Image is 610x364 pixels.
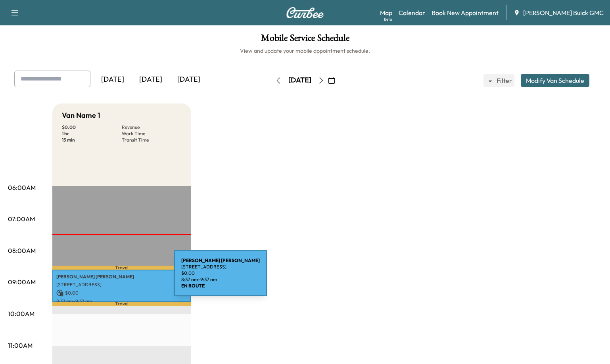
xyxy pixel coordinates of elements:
[288,75,311,85] div: [DATE]
[8,277,36,287] p: 09:00AM
[399,8,425,17] a: Calendar
[52,302,191,306] p: Travel
[483,74,514,87] button: Filter
[122,130,182,137] p: Work Time
[181,264,260,270] p: [STREET_ADDRESS]
[132,71,170,89] div: [DATE]
[56,274,187,280] p: [PERSON_NAME] [PERSON_NAME]
[497,76,511,85] span: Filter
[380,8,392,17] a: MapBeta
[122,137,182,143] p: Transit Time
[181,270,260,276] p: $ 0.00
[521,74,589,87] button: Modify Van Schedule
[8,183,36,192] p: 06:00AM
[56,289,187,297] p: $ 0.00
[62,124,122,130] p: $ 0.00
[286,7,324,18] img: Curbee Logo
[8,246,36,255] p: 08:00AM
[8,47,602,55] h6: View and update your mobile appointment schedule.
[8,309,35,318] p: 10:00AM
[181,276,260,283] p: 8:37 am - 9:37 am
[94,71,132,89] div: [DATE]
[384,16,392,22] div: Beta
[8,33,602,47] h1: Mobile Service Schedule
[122,124,182,130] p: Revenue
[62,110,100,121] h5: Van Name 1
[432,8,499,17] a: Book New Appointment
[62,130,122,137] p: 1 hr
[56,282,187,288] p: [STREET_ADDRESS]
[56,298,187,305] p: 8:37 am - 9:37 am
[62,137,122,143] p: 15 min
[181,257,260,263] b: [PERSON_NAME] [PERSON_NAME]
[181,283,205,289] b: EN ROUTE
[52,266,191,269] p: Travel
[523,8,604,17] span: [PERSON_NAME] Buick GMC
[8,341,33,350] p: 11:00AM
[8,214,35,224] p: 07:00AM
[170,71,208,89] div: [DATE]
